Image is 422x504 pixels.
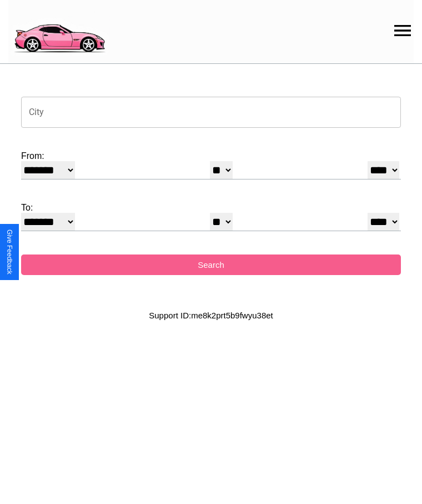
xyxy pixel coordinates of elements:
button: Search [21,255,401,275]
div: Give Feedback [6,229,13,275]
label: To: [21,203,401,213]
img: logo [8,6,110,56]
p: Support ID: me8k2prt5b9fwyu38et [149,308,273,323]
label: From: [21,151,401,161]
